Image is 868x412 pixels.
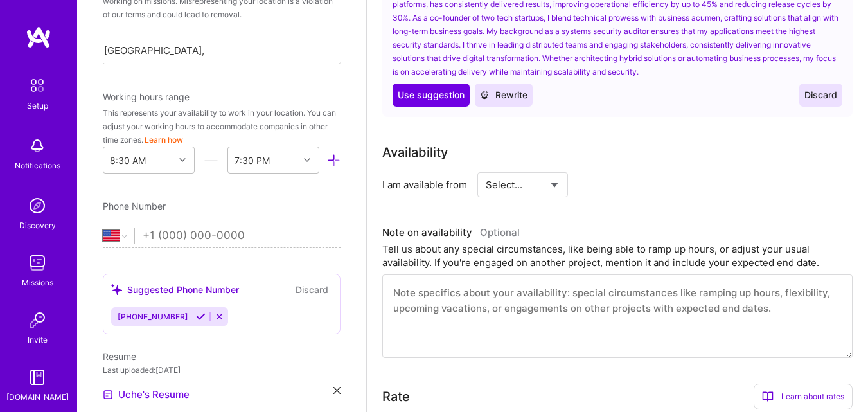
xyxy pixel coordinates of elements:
div: Invite [28,333,48,346]
div: Notifications [15,159,60,172]
i: icon HorizontalInLineDivider [204,154,218,167]
i: icon SuggestedTeams [111,284,122,295]
div: Learn about rates [754,384,853,409]
div: Suggested Phone Number [111,283,239,296]
img: setup [24,72,51,99]
span: Rewrite [480,89,527,102]
a: Uche's Resume [103,387,190,402]
div: Availability [382,143,448,162]
i: icon Chevron [304,157,310,163]
div: Discovery [19,219,56,232]
div: Rate [382,387,410,406]
img: guide book [24,364,50,390]
div: Missions [22,276,53,289]
div: I am available from [382,178,467,192]
div: Note on availability [382,223,520,242]
button: Discard [799,84,842,107]
button: Discard [292,282,332,297]
span: Working hours range [103,91,190,102]
span: Use suggestion [398,89,465,102]
i: icon Chevron [179,157,186,163]
span: Phone Number [103,201,166,211]
div: This represents your availability to work in your location. You can adjust your working hours to ... [103,106,341,147]
i: icon Close [333,387,341,394]
i: icon BookOpen [762,391,774,402]
button: Rewrite [475,84,533,107]
img: discovery [24,193,50,219]
img: Resume [103,390,113,400]
div: [DOMAIN_NAME] [6,390,69,404]
img: teamwork [24,250,50,276]
div: 8:30 AM [110,154,146,167]
button: Learn how [145,133,183,147]
img: logo [26,26,51,49]
div: 7:30 PM [235,154,270,167]
div: Tell us about any special circumstances, like being able to ramp up hours, or adjust your usual a... [382,242,853,269]
span: Resume [103,351,136,362]
div: Setup [27,99,48,112]
span: [PHONE_NUMBER] [118,312,188,321]
div: Last uploaded: [DATE] [103,363,341,377]
i: Accept [196,312,206,321]
img: bell [24,133,50,159]
span: Optional [480,226,520,238]
img: Invite [24,307,50,333]
i: icon CrystalBall [480,91,489,100]
input: +1 (000) 000-0000 [143,217,341,255]
span: Discard [804,89,837,102]
i: Reject [215,312,224,321]
button: Use suggestion [393,84,470,107]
